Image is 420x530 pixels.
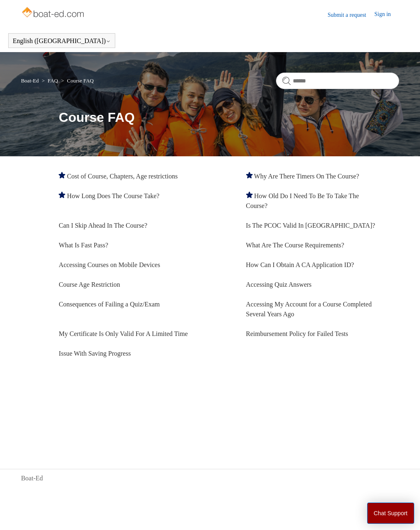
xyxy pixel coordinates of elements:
[374,10,399,20] a: Sign in
[59,192,65,198] svg: Promoted article
[40,78,59,84] li: FAQ
[328,11,374,19] a: Submit a request
[246,301,372,318] a: Accessing My Account for a Course Completed Several Years Ago
[21,78,39,84] a: Boat-Ed
[246,192,359,209] a: How Old Do I Need To Be To Take The Course?
[246,330,348,337] a: Reimbursement Policy for Failed Tests
[67,78,94,84] a: Course FAQ
[48,78,58,84] a: FAQ
[59,107,399,127] h1: Course FAQ
[67,173,178,180] a: Cost of Course, Chapters, Age restrictions
[246,281,312,288] a: Accessing Quiz Answers
[21,5,86,21] img: Boat-Ed Help Center home page
[59,261,160,268] a: Accessing Courses on Mobile Devices
[246,242,345,249] a: What Are The Course Requirements?
[246,222,375,229] a: Is The PCOC Valid In [GEOGRAPHIC_DATA]?
[246,172,253,178] svg: Promoted article
[246,192,253,198] svg: Promoted article
[59,222,147,229] a: Can I Skip Ahead In The Course?
[276,73,399,89] input: Search
[59,330,187,337] a: My Certificate Is Only Valid For A Limited Time
[67,192,159,199] a: How Long Does The Course Take?
[21,78,40,84] li: Boat-Ed
[59,242,108,249] a: What Is Fast Pass?
[59,350,131,357] a: Issue With Saving Progress
[21,473,43,483] a: Boat-Ed
[246,261,354,268] a: How Can I Obtain A CA Application ID?
[254,173,359,180] a: Why Are There Timers On The Course?
[59,172,65,178] svg: Promoted article
[13,37,111,45] button: English ([GEOGRAPHIC_DATA])
[59,301,160,308] a: Consequences of Failing a Quiz/Exam
[59,281,120,288] a: Course Age Restriction
[367,503,414,524] button: Chat Support
[59,78,94,84] li: Course FAQ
